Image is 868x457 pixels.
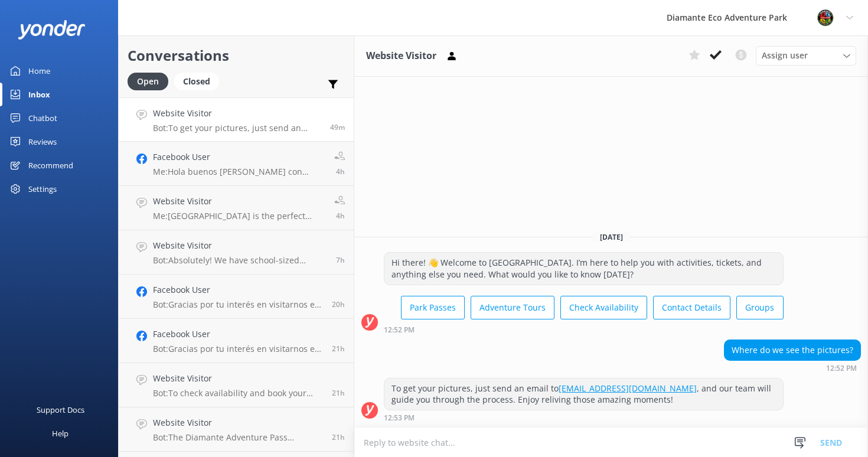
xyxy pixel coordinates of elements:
[332,388,345,398] span: Sep 24 2025 04:26pm (UTC -06:00) America/Costa_Rica
[560,296,647,319] button: Check Availability
[153,328,323,341] h4: Facebook User
[119,97,354,142] a: Website VisitorBot:To get your pictures, just send an email to [EMAIL_ADDRESS][DOMAIN_NAME], and ...
[336,167,345,177] span: Sep 25 2025 09:01am (UTC -06:00) America/Costa_Rica
[330,122,345,132] span: Sep 25 2025 12:52pm (UTC -06:00) America/Costa_Rica
[119,142,354,186] a: Facebook UserMe:Hola buenos [PERSON_NAME] con gusto. Que pase te interesaría hacer?4h
[725,340,860,360] div: Where do we see the pictures?
[153,299,323,310] p: Bot: Gracias por tu interés en visitarnos en [GEOGRAPHIC_DATA]. ✨ Para aplicar la tarifa nacional...
[826,365,857,372] strong: 12:52 PM
[384,253,783,284] div: Hi there! 👋 Welcome to [GEOGRAPHIC_DATA]. I’m here to help you with activities, tickets, and anyt...
[128,73,168,90] div: Open
[653,296,730,319] button: Contact Details
[28,154,73,177] div: Recommend
[384,413,784,422] div: Sep 25 2025 12:53pm (UTC -06:00) America/Costa_Rica
[153,283,323,296] h4: Facebook User
[128,44,345,67] h2: Conversations
[332,299,345,309] span: Sep 24 2025 04:43pm (UTC -06:00) America/Costa_Rica
[119,319,354,363] a: Facebook UserBot:Gracias por tu interés en visitarnos en [GEOGRAPHIC_DATA]. ✨ Para aplicar la tar...
[128,74,174,87] a: Open
[153,432,323,443] p: Bot: The Diamante Adventure Pass includes access to the ziplining experience, but it doesn't spec...
[174,73,219,90] div: Closed
[153,239,327,252] h4: Website Visitor
[52,422,68,445] div: Help
[174,74,225,87] a: Closed
[384,378,783,410] div: To get your pictures, just send an email to , and our team will guide you through the process. En...
[762,49,808,62] span: Assign user
[153,372,323,385] h4: Website Visitor
[336,211,345,221] span: Sep 25 2025 08:59am (UTC -06:00) America/Costa_Rica
[153,167,325,177] p: Me: Hola buenos [PERSON_NAME] con gusto. Que pase te interesaría hacer?
[153,123,321,133] p: Bot: To get your pictures, just send an email to [EMAIL_ADDRESS][DOMAIN_NAME], and our team will ...
[37,398,84,422] div: Support Docs
[593,232,630,242] span: [DATE]
[736,296,784,319] button: Groups
[28,59,50,83] div: Home
[28,130,57,154] div: Reviews
[332,344,345,354] span: Sep 24 2025 04:34pm (UTC -06:00) America/Costa_Rica
[366,48,436,64] h3: Website Visitor
[18,20,86,40] img: yonder-white-logo.png
[153,211,325,221] p: Me: [GEOGRAPHIC_DATA] is the perfect setting for group events - from corporate retreats and schoo...
[28,177,57,201] div: Settings
[817,9,834,27] img: 831-1756915225.png
[153,195,325,208] h4: Website Visitor
[119,230,354,275] a: Website VisitorBot:Absolutely! We have school-sized lockers available for your personal items. If...
[153,416,323,429] h4: Website Visitor
[332,432,345,442] span: Sep 24 2025 03:59pm (UTC -06:00) America/Costa_Rica
[153,151,325,164] h4: Facebook User
[28,106,57,130] div: Chatbot
[153,255,327,266] p: Bot: Absolutely! We have school-sized lockers available for your personal items. If you have larg...
[28,83,50,106] div: Inbox
[153,107,321,120] h4: Website Visitor
[119,186,354,230] a: Website VisitorMe:[GEOGRAPHIC_DATA] is the perfect setting for group events - from corporate retr...
[119,407,354,452] a: Website VisitorBot:The Diamante Adventure Pass includes access to the ziplining experience, but i...
[384,327,415,334] strong: 12:52 PM
[119,363,354,407] a: Website VisitorBot:To check availability and book your adventure at [GEOGRAPHIC_DATA], please vis...
[119,275,354,319] a: Facebook UserBot:Gracias por tu interés en visitarnos en [GEOGRAPHIC_DATA]. ✨ Para aplicar la tar...
[471,296,554,319] button: Adventure Tours
[401,296,465,319] button: Park Passes
[724,364,861,372] div: Sep 25 2025 12:52pm (UTC -06:00) America/Costa_Rica
[384,325,784,334] div: Sep 25 2025 12:52pm (UTC -06:00) America/Costa_Rica
[756,46,856,65] div: Assign User
[153,388,323,399] p: Bot: To check availability and book your adventure at [GEOGRAPHIC_DATA], please visit: [URL][DOMA...
[559,383,697,394] a: [EMAIL_ADDRESS][DOMAIN_NAME]
[384,414,415,422] strong: 12:53 PM
[336,255,345,265] span: Sep 25 2025 06:30am (UTC -06:00) America/Costa_Rica
[153,344,323,354] p: Bot: Gracias por tu interés en visitarnos en [GEOGRAPHIC_DATA]. ✨ Para aplicar la tarifa nacional...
